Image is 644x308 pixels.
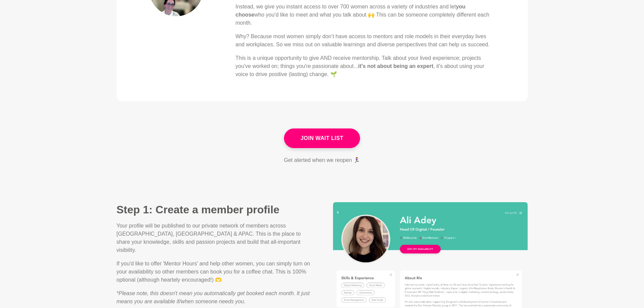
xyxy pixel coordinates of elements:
p: Instead, we give you instant access to over 700 women across a variety of industries and let who ... [236,3,495,27]
p: If you'd like to offer 'Mentor Hours' and help other women, you can simply turn on your availabil... [117,260,311,284]
h2: Step 1: Create a member profile [117,203,311,216]
a: Join Wait List [284,128,360,148]
p: Get alerted when we reopen 🏃‍♀️ [284,156,360,164]
p: This is a unique opportunity to give AND receive mentorship. Talk about your lived experience; pr... [236,54,495,78]
p: Your profile will be published to our private network of members across [GEOGRAPHIC_DATA], [GEOGR... [117,222,311,254]
strong: it's not about being an expert [358,63,433,69]
p: Why? Because most women simply don’t have access to mentors and role models in their everyday liv... [236,32,495,49]
em: *Please note, this doesn't mean you automatically get booked each month. It just means you are av... [117,290,310,304]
